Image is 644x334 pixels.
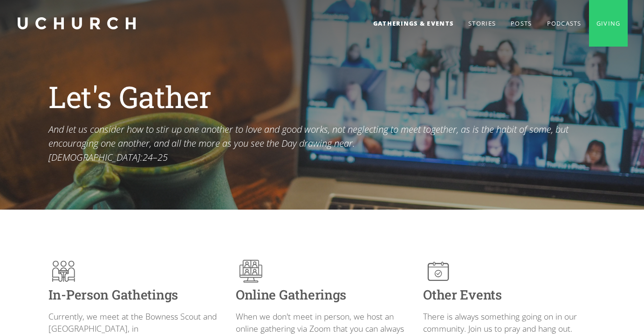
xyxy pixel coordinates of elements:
h1: Let's Gather [48,78,596,115]
em: And let us consider how to stir up one another to love and good works, not neglecting to meet tog... [48,123,569,164]
h3: In-Person Gathetings [48,286,221,303]
h3: Online Gatherings [236,286,408,303]
h3: Other Events [423,286,596,303]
